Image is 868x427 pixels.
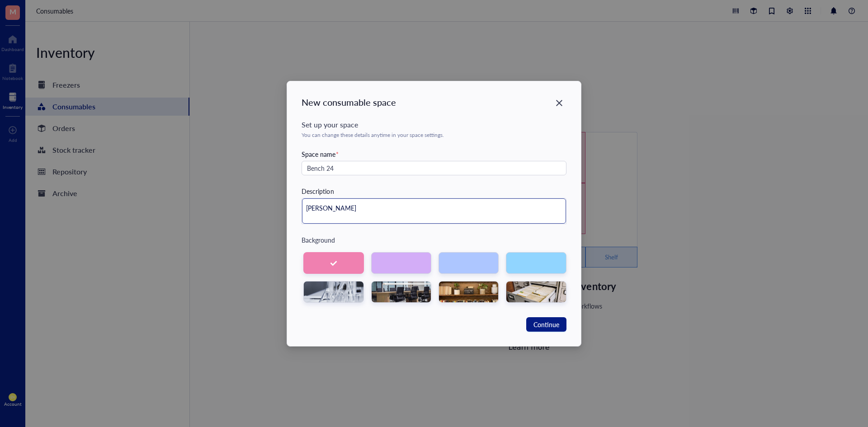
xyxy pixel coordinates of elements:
div: New consumable space [302,96,566,108]
div: You can change these details anytime in your space settings. [302,132,566,138]
div: Space name [302,149,566,159]
span: Close [552,98,566,108]
button: Close [552,96,566,110]
textarea: Er [302,198,566,224]
button: Continue [526,317,566,332]
div: Set up your space [302,119,566,130]
div: Description [302,186,334,196]
div: Background [302,235,566,245]
span: Continue [533,319,559,329]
